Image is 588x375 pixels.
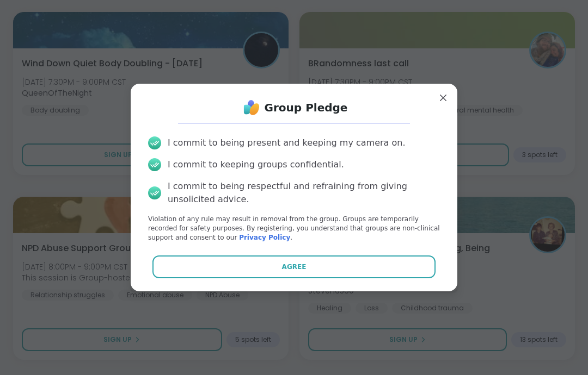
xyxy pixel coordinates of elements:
[239,234,290,241] a: Privacy Policy
[265,100,348,115] h1: Group Pledge
[168,180,440,206] div: I commit to being respectful and refraining from giving unsolicited advice.
[168,136,405,149] div: I commit to being present and keeping my camera on.
[282,262,307,272] span: Agree
[148,215,440,242] p: Violation of any rule may result in removal from the group. Groups are temporarily recorded for s...
[241,97,262,118] img: ShareWell Logo
[152,255,436,278] button: Agree
[168,158,344,171] div: I commit to keeping groups confidential.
